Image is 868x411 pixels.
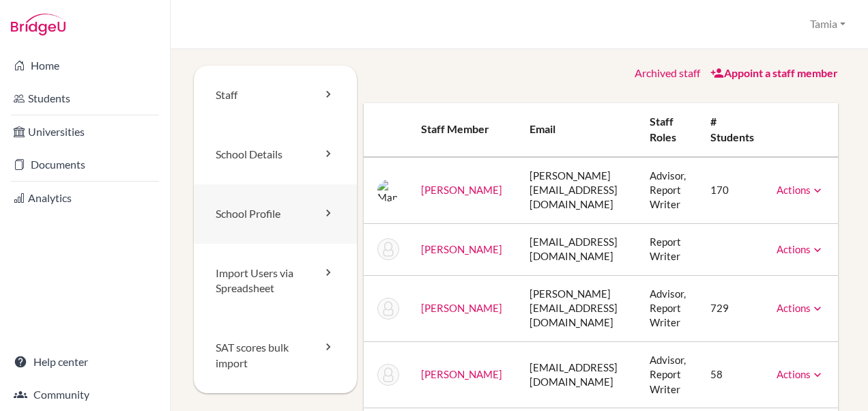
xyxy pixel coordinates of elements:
a: Import Users via Spreadsheet [194,244,357,319]
td: [EMAIL_ADDRESS][DOMAIN_NAME] [519,223,639,275]
a: Home [3,52,167,79]
a: Archived staff [635,66,700,79]
a: Community [3,381,167,408]
a: Documents [3,151,167,178]
a: Students [3,85,167,112]
a: School Details [194,125,357,184]
th: Staff member [410,103,519,157]
td: [PERSON_NAME][EMAIL_ADDRESS][DOMAIN_NAME] [519,275,639,341]
img: Yasmeen Alqatan [377,238,399,260]
a: Help center [3,348,167,375]
td: 729 [699,275,766,341]
a: [PERSON_NAME] [421,184,502,196]
a: SAT scores bulk import [194,318,357,393]
a: [PERSON_NAME] [421,302,502,314]
img: Daisy Bilan [377,364,399,386]
a: Actions [777,302,824,314]
th: # students [699,103,766,157]
td: 58 [699,341,766,408]
th: Email [519,103,639,157]
a: Actions [777,368,824,380]
td: Advisor, Report Writer [639,157,699,224]
td: Advisor, Report Writer [639,341,699,408]
td: 170 [699,157,766,224]
a: [PERSON_NAME] [421,243,502,255]
a: School Profile [194,184,357,244]
a: Universities [3,118,167,145]
a: Staff [194,66,357,125]
a: Appoint a staff member [710,66,838,79]
img: Manal Al-Otaibi [377,180,399,201]
a: Actions [777,184,824,196]
th: Staff roles [639,103,699,157]
a: Analytics [3,184,167,212]
td: Advisor, Report Writer [639,275,699,341]
button: Tamia [804,12,852,37]
td: [EMAIL_ADDRESS][DOMAIN_NAME] [519,341,639,408]
td: Report Writer [639,223,699,275]
img: Janita Bah [377,298,399,320]
a: Actions [777,243,824,255]
td: [PERSON_NAME][EMAIL_ADDRESS][DOMAIN_NAME] [519,157,639,224]
img: Bridge-U [11,14,66,36]
a: [PERSON_NAME] [421,368,502,380]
